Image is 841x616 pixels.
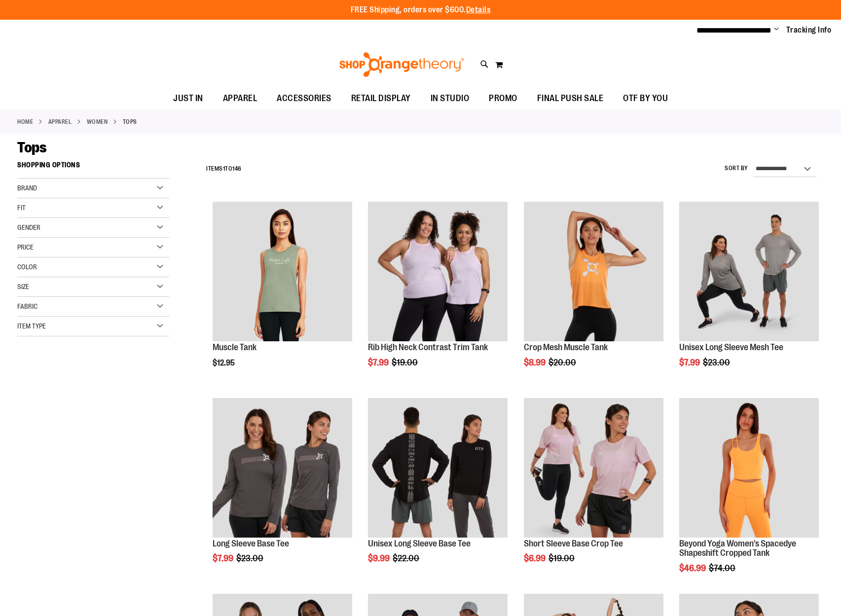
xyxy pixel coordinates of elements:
[368,202,508,341] img: Rib Tank w/ Contrast Binding primary image
[725,164,748,173] label: Sort By
[48,117,72,126] a: APPAREL
[213,342,256,352] a: Muscle Tank
[277,87,331,109] span: ACCESSORIES
[679,202,819,343] a: Unisex Long Sleeve Mesh Tee primary image
[679,202,819,341] img: Unisex Long Sleeve Mesh Tee primary image
[548,553,576,563] span: $19.00
[431,87,470,109] span: IN STUDIO
[17,204,26,212] span: Fit
[17,223,40,231] span: Gender
[524,539,623,548] a: Short Sleeve Base Crop Tee
[709,563,737,573] span: $74.00
[679,398,819,538] img: Product image for Beyond Yoga Womens Spacedye Shapeshift Cropped Tank
[223,165,225,172] span: 1
[466,5,491,14] a: Details
[17,184,37,192] span: Brand
[17,263,37,271] span: Color
[524,202,663,343] a: Crop Mesh Muscle Tank primary image
[87,117,108,126] a: WOMEN
[351,4,491,16] p: FREE Shipping, orders over $600.
[363,393,512,589] div: product
[163,87,213,110] a: JUST IN
[368,358,390,367] span: $7.99
[703,358,731,367] span: $23.00
[489,87,517,109] span: PROMO
[524,398,663,538] img: Product image for Short Sleeve Base Crop Tee
[17,117,33,126] a: Home
[613,87,678,110] a: OTF BY YOU
[213,398,352,539] a: Product image for Long Sleeve Base Tee
[679,398,819,539] a: Product image for Beyond Yoga Womens Spacedye Shapeshift Cropped Tank
[17,283,29,290] span: Size
[17,156,169,179] strong: Shopping Options
[679,358,701,367] span: $7.99
[774,25,779,35] button: Account menu
[393,553,421,563] span: $22.00
[368,398,508,539] a: Product image for Unisex Long Sleeve Base Tee
[338,52,466,77] img: Shop Orangetheory
[363,197,512,393] div: product
[524,342,608,352] a: Crop Mesh Muscle Tank
[17,243,34,251] span: Price
[519,393,668,589] div: product
[17,139,46,156] span: Tops
[213,553,235,563] span: $7.99
[236,553,265,563] span: $23.00
[351,87,411,109] span: RETAIL DISPLAY
[368,398,508,538] img: Product image for Unisex Long Sleeve Base Tee
[17,322,46,330] span: Item Type
[208,393,357,589] div: product
[223,87,257,109] span: APPAREL
[679,342,783,352] a: Unisex Long Sleeve Mesh Tee
[17,302,37,310] span: Fabric
[392,358,419,367] span: $19.00
[679,539,796,558] a: Beyond Yoga Women's Spacedye Shapeshift Cropped Tank
[368,342,488,352] a: Rib High Neck Contrast Trim Tank
[173,87,203,109] span: JUST IN
[548,358,578,367] span: $20.00
[524,398,663,539] a: Product image for Short Sleeve Base Crop Tee
[674,393,824,598] div: product
[786,25,832,36] a: Tracking Info
[213,359,236,367] span: $12.95
[267,87,341,110] a: ACCESSORIES
[213,202,352,341] img: Muscle Tank
[368,539,471,548] a: Unisex Long Sleeve Base Tee
[479,87,527,110] a: PROMO
[623,87,668,109] span: OTF BY YOU
[524,358,547,367] span: $8.99
[232,165,242,172] span: 146
[519,197,668,393] div: product
[421,87,479,110] a: IN STUDIO
[213,539,289,548] a: Long Sleeve Base Tee
[213,202,352,343] a: Muscle Tank
[213,398,352,538] img: Product image for Long Sleeve Base Tee
[524,202,663,341] img: Crop Mesh Muscle Tank primary image
[208,197,357,393] div: product
[206,161,242,177] h2: Items to
[679,563,707,573] span: $46.99
[674,197,824,393] div: product
[368,202,508,343] a: Rib Tank w/ Contrast Binding primary image
[537,87,604,109] span: FINAL PUSH SALE
[524,553,547,563] span: $6.99
[368,553,391,563] span: $9.99
[123,117,137,126] strong: Tops
[213,87,267,109] a: APPAREL
[527,87,614,110] a: FINAL PUSH SALE
[341,87,421,110] a: RETAIL DISPLAY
